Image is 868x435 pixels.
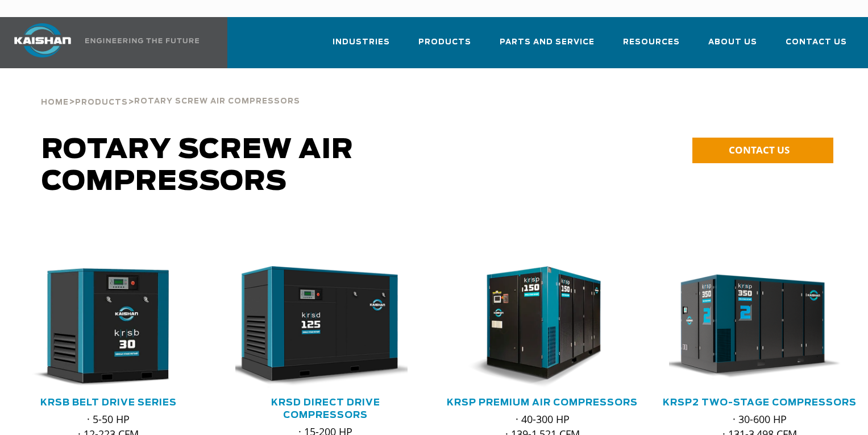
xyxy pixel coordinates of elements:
[692,138,833,163] a: CONTACT US
[661,266,841,388] img: krsp350
[708,27,757,66] a: About Us
[75,99,128,106] span: Products
[75,97,128,107] a: Products
[500,36,595,49] span: Parts and Service
[41,97,69,107] a: Home
[729,143,790,156] span: CONTACT US
[669,266,850,388] div: krsp350
[786,27,847,66] a: Contact Us
[708,36,757,49] span: About Us
[235,266,416,388] div: krsd125
[41,68,300,111] div: > >
[41,136,354,196] span: Rotary Screw Air Compressors
[333,36,390,49] span: Industries
[623,27,680,66] a: Resources
[786,36,847,49] span: Contact Us
[85,38,199,43] img: Engineering the future
[333,27,390,66] a: Industries
[271,398,380,420] a: KRSD Direct Drive Compressors
[418,36,471,49] span: Products
[500,27,595,66] a: Parts and Service
[444,266,625,388] img: krsp150
[10,266,190,388] img: krsb30
[623,36,680,49] span: Resources
[447,398,638,407] a: KRSP Premium Air Compressors
[40,398,177,407] a: KRSB Belt Drive Series
[41,99,69,106] span: Home
[18,266,199,388] div: krsb30
[418,27,471,66] a: Products
[227,266,408,388] img: krsd125
[452,266,633,388] div: krsp150
[663,398,857,407] a: KRSP2 Two-Stage Compressors
[134,98,300,105] span: Rotary Screw Air Compressors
